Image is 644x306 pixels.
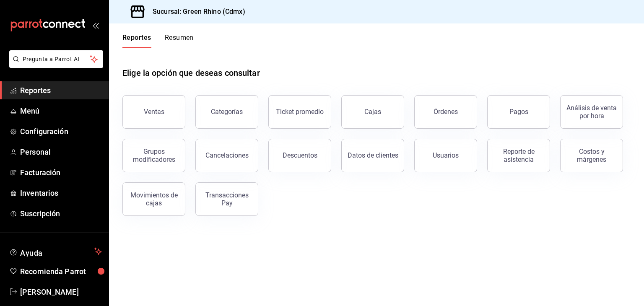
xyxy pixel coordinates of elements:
[195,182,258,216] button: Transacciones Pay
[414,95,477,129] button: Órdenes
[23,55,90,64] span: Pregunta a Parrot AI
[20,85,102,96] span: Reportes
[122,67,260,79] h1: Elige la opción que deseas consultar
[20,167,102,178] span: Facturación
[20,146,102,158] span: Personal
[566,148,618,163] div: Costos y márgenes
[493,148,545,163] div: Reporte de asistencia
[20,126,102,137] span: Configuración
[414,139,477,172] button: Usuarios
[560,95,623,129] button: Análisis de venta por hora
[211,108,243,116] div: Categorías
[122,139,185,172] button: Grupos modificadores
[268,139,331,172] button: Descuentos
[122,34,151,48] button: Reportes
[144,108,164,116] div: Ventas
[434,108,458,116] div: Órdenes
[128,191,180,207] div: Movimientos de cajas
[433,151,459,159] div: Usuarios
[122,182,185,216] button: Movimientos de cajas
[92,22,99,29] button: open_drawer_menu
[348,151,398,159] div: Datos de clientes
[20,246,91,257] span: Ayuda
[165,34,194,48] button: Resumen
[128,148,180,163] div: Grupos modificadores
[341,95,404,129] button: Cajas
[566,104,618,120] div: Análisis de venta por hora
[20,208,102,219] span: Suscripción
[509,108,528,116] div: Pagos
[20,266,102,277] span: Recomienda Parrot
[487,139,550,172] button: Reporte de asistencia
[122,95,185,129] button: Ventas
[6,61,103,70] a: Pregunta a Parrot AI
[20,105,102,117] span: Menú
[283,151,317,159] div: Descuentos
[20,187,102,199] span: Inventarios
[364,108,381,116] div: Cajas
[201,191,253,207] div: Transacciones Pay
[560,139,623,172] button: Costos y márgenes
[9,50,103,68] button: Pregunta a Parrot AI
[195,139,258,172] button: Cancelaciones
[205,151,249,159] div: Cancelaciones
[487,95,550,129] button: Pagos
[195,95,258,129] button: Categorías
[20,286,102,298] span: [PERSON_NAME]
[276,108,324,116] div: Ticket promedio
[146,7,245,17] h3: Sucursal: Green Rhino (Cdmx)
[122,34,194,48] div: navigation tabs
[268,95,331,129] button: Ticket promedio
[341,139,404,172] button: Datos de clientes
